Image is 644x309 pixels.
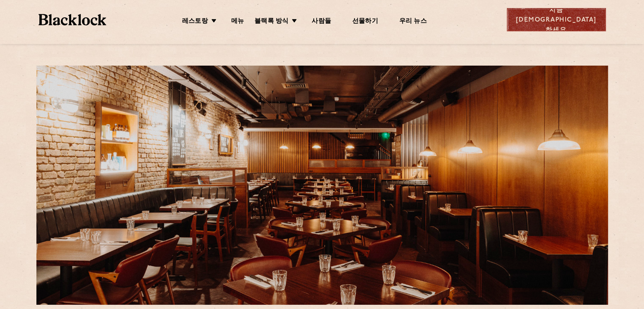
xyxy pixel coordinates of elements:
[231,18,244,25] font: 메뉴
[312,18,331,25] font: 사람들
[231,17,244,27] a: 메뉴
[312,17,331,27] a: 사람들
[39,14,107,25] img: BL_Textured_Logo-footer-cropped.svg
[254,17,288,27] a: 블랙록 방식
[182,18,208,25] font: 레스토랑
[182,17,208,27] a: 레스토랑
[352,17,378,27] a: 선물하기
[516,7,597,33] font: 지금 [DEMOGRAPHIC_DATA]하세요
[352,18,378,25] font: 선물하기
[399,18,427,25] font: 우리 뉴스
[399,17,427,27] a: 우리 뉴스
[254,18,288,25] font: 블랙록 방식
